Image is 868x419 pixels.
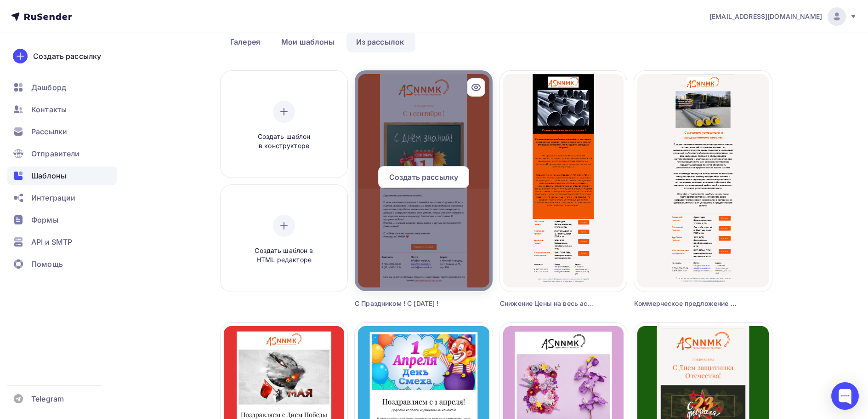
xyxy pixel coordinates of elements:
[31,170,66,181] span: Шаблоны
[389,172,458,183] span: Создать рассылку
[7,166,117,185] a: Шаблоны
[31,258,63,270] span: Помощь
[31,214,58,225] span: Формы
[31,82,66,93] span: Дашборд
[634,299,738,308] div: Коммерческое предложение от АС ННМК
[272,31,345,52] a: Мои шаблоны
[7,100,117,119] a: Контакты
[33,51,101,62] div: Создать рассылку
[31,148,80,159] span: Отправители
[31,236,72,247] span: API и SMTP
[500,299,595,308] div: Снижение Цены на весь ассортимент
[7,122,117,141] a: Рассылки
[346,31,414,52] a: Из рассылок
[7,211,117,229] a: Формы
[31,104,67,115] span: Контакты
[31,192,75,203] span: Интеграции
[7,144,117,163] a: Отправители
[355,299,458,308] div: С Праздником ! С [DATE] !
[709,12,822,21] span: [EMAIL_ADDRESS][DOMAIN_NAME]
[31,393,64,404] span: Telegram
[240,132,328,151] span: Создать шаблон в конструкторе
[709,7,857,26] a: [EMAIL_ADDRESS][DOMAIN_NAME]
[31,126,67,137] span: Рассылки
[221,31,270,52] a: Галерея
[7,78,117,97] a: Дашборд
[240,246,328,265] span: Создать шаблон в HTML редакторе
